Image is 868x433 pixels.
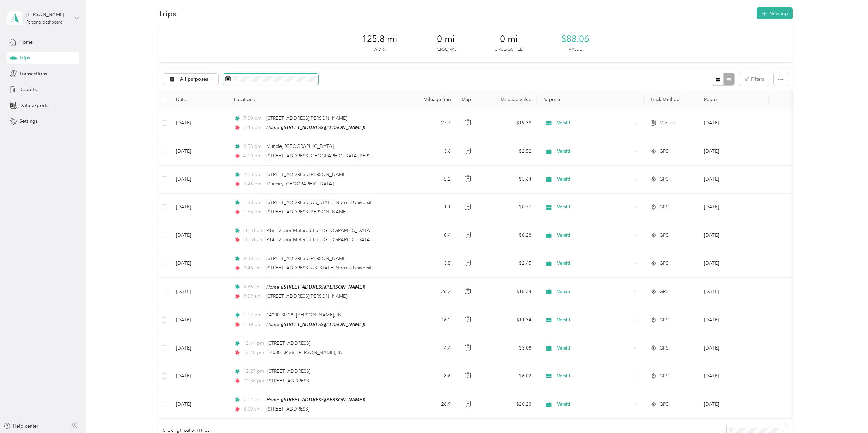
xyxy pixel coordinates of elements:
td: $3.08 [483,334,537,362]
span: $88.06 [561,34,589,45]
span: Versiti [557,401,631,408]
span: [STREET_ADDRESS][PERSON_NAME] [266,293,347,299]
td: [DATE] [171,334,228,362]
span: 4:10 pm [243,152,263,160]
td: 8.6 [405,362,456,390]
th: Purpose [537,90,645,109]
span: 14000 SR-28, [PERSON_NAME], IN [267,350,343,355]
td: 28.9 [405,390,456,419]
span: GPS [659,148,669,155]
td: $0.28 [483,221,537,249]
span: 10:51 am [243,236,263,244]
span: Home ([STREET_ADDRESS][PERSON_NAME]) [266,125,365,130]
td: 26.2 [405,278,456,306]
button: New trip [757,7,793,19]
span: 9:30 am [243,255,263,262]
span: 12:27 pm [243,368,264,375]
span: GPS [659,260,669,267]
span: [STREET_ADDRESS][GEOGRAPHIC_DATA][PERSON_NAME][US_STATE], [GEOGRAPHIC_DATA], [GEOGRAPHIC_DATA] [266,153,525,159]
td: [DATE] [171,362,228,390]
span: Versiti [557,148,631,155]
td: Sep 2025 [698,221,769,249]
span: 8:36 am [243,283,263,291]
span: 1:50 pm [243,199,263,206]
span: 10:51 am [243,227,263,234]
span: P16 - Visitor Metered Lot, [GEOGRAPHIC_DATA][PERSON_NAME], [GEOGRAPHIC_DATA], [US_STATE][GEOGRAPH... [266,228,614,233]
span: Versiti [557,316,631,324]
span: GPS [659,401,669,408]
span: Home ([STREET_ADDRESS][PERSON_NAME]) [266,284,365,290]
span: [STREET_ADDRESS][PERSON_NAME] [266,115,347,121]
p: Value [569,47,582,53]
span: [STREET_ADDRESS] [267,378,310,384]
span: [STREET_ADDRESS] [266,406,309,412]
span: GPS [659,175,669,183]
span: 2:48 pm [243,180,263,188]
span: GPS [659,203,669,211]
span: GPS [659,288,669,295]
span: Muncie, [GEOGRAPHIC_DATA] [266,143,334,149]
span: 1:39 pm [243,321,263,328]
th: Date [171,90,228,109]
h1: Trips [158,10,176,17]
td: $3.64 [483,166,537,194]
td: [DATE] [171,249,228,277]
td: [DATE] [171,278,228,306]
th: Locations [228,90,405,109]
td: [DATE] [171,221,228,249]
span: Home ([STREET_ADDRESS][PERSON_NAME]) [266,322,365,327]
td: $2.52 [483,137,537,165]
th: Mileage (mi) [405,90,456,109]
div: Personal dashboard [26,20,63,25]
span: 2:28 pm [243,171,263,179]
td: Sep 2025 [698,194,769,221]
span: 0 mi [500,34,518,45]
p: Unclassified [495,47,523,53]
span: Home ([STREET_ADDRESS][PERSON_NAME]) [266,397,365,402]
span: Trips [19,54,30,61]
span: 14000 SR-28, [PERSON_NAME], IN [266,312,342,318]
td: [DATE] [171,137,228,165]
span: 3:53 pm [243,143,263,150]
th: Report [698,90,769,109]
span: 12:36 pm [243,377,264,385]
td: 27.7 [405,109,456,137]
td: 16.2 [405,306,456,334]
span: GPS [659,372,669,380]
td: Sep 2025 [698,306,769,334]
span: Settings [19,118,37,125]
td: $19.39 [483,109,537,137]
td: $0.77 [483,194,537,221]
span: [STREET_ADDRESS] [267,368,310,374]
button: Help center [4,422,38,430]
span: P14 - Visitor Metered Lot, [GEOGRAPHIC_DATA], [GEOGRAPHIC_DATA], [US_STATE][GEOGRAPHIC_DATA][US_S... [266,237,576,243]
span: 7:45 pm [243,124,263,132]
span: 1:55 pm [243,208,263,216]
th: Mileage value [483,90,537,109]
span: Versiti [557,288,631,295]
td: 0.4 [405,221,456,249]
button: Filters [739,73,769,86]
div: [PERSON_NAME] [26,11,69,18]
td: Sep 2025 [698,249,769,277]
td: [DATE] [171,390,228,419]
span: 9:09 am [243,293,263,300]
span: Versiti [557,232,631,239]
span: [STREET_ADDRESS][PERSON_NAME] [266,256,347,261]
th: Track Method [645,90,698,109]
td: 4.4 [405,334,456,362]
iframe: Everlance-gr Chat Button Frame [830,395,868,433]
span: Versiti [557,372,631,380]
span: 7:14 am [243,396,263,403]
td: 3.5 [405,249,456,277]
span: 9:48 am [243,264,263,272]
th: Map [456,90,483,109]
span: 125.8 mi [362,34,397,45]
span: 1:17 pm [243,311,263,319]
td: [DATE] [171,166,228,194]
span: GPS [659,344,669,352]
span: GPS [659,232,669,239]
span: Home [19,38,33,46]
td: 1.1 [405,194,456,221]
td: $6.02 [483,362,537,390]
